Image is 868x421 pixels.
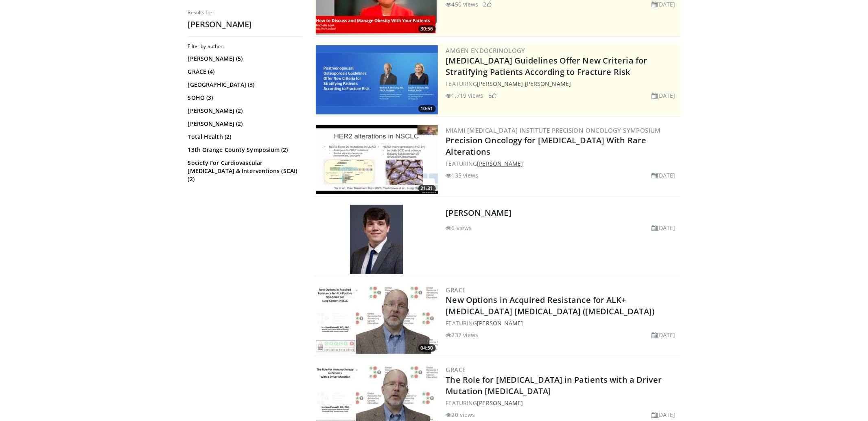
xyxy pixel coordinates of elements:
li: 135 views [446,171,479,180]
a: GRACE (4) [188,68,300,76]
a: GRACE [446,286,466,294]
a: Total Health (2) [188,133,300,141]
a: [PERSON_NAME] [525,80,571,88]
a: The Role for [MEDICAL_DATA] in Patients with a Driver Mutation [MEDICAL_DATA] [446,374,662,397]
a: [GEOGRAPHIC_DATA] (3) [188,81,300,89]
a: 10:51 [316,45,438,114]
a: [PERSON_NAME] (2) [188,120,300,128]
li: 5 [488,91,496,100]
span: 04:50 [418,344,436,352]
a: Miami [MEDICAL_DATA] Institute Precision Oncology Symposium [446,126,661,134]
a: SOHO (3) [188,94,300,102]
li: 1,719 views [446,91,483,100]
span: 21:31 [418,185,436,192]
div: FEATURING [446,159,679,168]
a: 21:31 [316,125,438,194]
a: GRACE [446,366,466,374]
a: New Options in Acquired Resistance for ALK+ [MEDICAL_DATA] [MEDICAL_DATA] ([MEDICAL_DATA]) [446,294,655,317]
li: 6 views [446,224,472,232]
a: 13th Orange County Symposium (2) [188,146,300,154]
div: FEATURING , [446,79,679,88]
p: Results for: [188,9,302,16]
h2: [PERSON_NAME] [188,19,302,30]
img: 3647b238-bc69-4687-a324-4069eef19f4e.300x170_q85_crop-smart_upscale.jpg [316,125,438,194]
a: 04:50 [316,285,438,354]
li: 237 views [446,331,479,339]
div: FEATURING [446,319,679,327]
a: Society For Cardiovascular [MEDICAL_DATA] & Interventions (SCAI) (2) [188,159,300,183]
a: [PERSON_NAME] [446,207,512,218]
li: [DATE] [652,331,676,339]
span: 30:56 [418,25,436,33]
img: 7b525459-078d-43af-84f9-5c25155c8fbb.png.300x170_q85_crop-smart_upscale.jpg [316,45,438,114]
li: [DATE] [652,224,676,232]
span: 10:51 [418,105,436,112]
h3: Filter by author: [188,43,302,50]
li: [DATE] [652,410,676,419]
a: Amgen Endocrinology [446,46,526,55]
img: Dr. Nathan Ramsbacher [350,205,403,274]
li: [DATE] [652,91,676,100]
a: [MEDICAL_DATA] Guidelines Offer New Criteria for Stratifying Patients According to Fracture Risk [446,55,647,77]
li: [DATE] [652,171,676,180]
a: [PERSON_NAME] (2) [188,107,300,115]
a: [PERSON_NAME] [477,80,523,88]
div: FEATURING [446,399,679,407]
a: [PERSON_NAME] [477,399,523,407]
a: Precision Oncology for [MEDICAL_DATA] With Rare Alterations [446,135,647,157]
a: [PERSON_NAME] [477,160,523,167]
a: [PERSON_NAME] [477,319,523,327]
a: [PERSON_NAME] (5) [188,55,300,63]
img: 3f5d9716-9f04-41c0-a69c-e40030d2b535.300x170_q85_crop-smart_upscale.jpg [316,285,438,354]
li: 20 views [446,410,475,419]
